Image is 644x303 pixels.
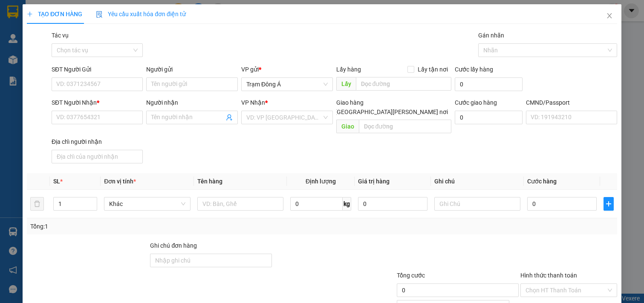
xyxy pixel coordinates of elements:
div: SĐT Người Gửi [52,65,143,74]
button: plus [604,197,614,211]
span: Đơn vị tính [104,178,136,185]
span: Lấy tận nơi [414,65,451,74]
span: user-add [226,114,233,121]
span: Giá trị hàng [358,178,390,185]
div: SĐT Người Nhận [52,98,143,107]
input: Cước giao hàng [455,111,523,124]
span: Tên hàng [197,178,222,185]
label: Gán nhãn [478,32,504,39]
div: Tổng: 1 [30,222,249,231]
div: CMND/Passport [526,98,618,107]
label: Ghi chú đơn hàng [150,242,197,249]
th: Ghi chú [431,173,524,190]
span: Lấy [336,77,355,91]
span: plus [604,200,613,207]
span: TẠO ĐƠN HÀNG [27,11,82,17]
input: Ghi chú đơn hàng [150,254,271,267]
span: Cước hàng [527,178,557,185]
input: Dọc đường [358,120,451,133]
span: Lấy hàng [336,66,361,73]
span: Trạm Đông Á [246,78,328,91]
label: Cước giao hàng [455,99,497,106]
label: Cước lấy hàng [455,66,493,73]
span: Định lượng [306,178,336,185]
input: VD: Bàn, Ghế [197,197,284,211]
span: plus [27,11,33,17]
span: VP Nhận [241,99,265,106]
span: Giao hàng [336,99,363,106]
img: icon [96,11,103,18]
button: delete [30,197,44,211]
input: Cước lấy hàng [455,77,523,91]
span: close [606,12,613,19]
div: VP gửi [241,65,333,74]
div: Địa chỉ người nhận [52,137,143,146]
input: 0 [358,197,427,211]
span: Khác [109,197,185,210]
input: Ghi Chú [434,197,521,211]
button: Close [598,4,621,28]
input: Dọc đường [355,77,451,91]
div: Người gửi [146,65,238,74]
div: Người nhận [146,98,238,107]
label: Tác vụ [52,32,69,39]
span: SL [53,178,60,185]
label: Hình thức thanh toán [520,272,577,279]
span: [GEOGRAPHIC_DATA][PERSON_NAME] nơi [332,107,451,117]
span: Yêu cầu xuất hóa đơn điện tử [96,11,186,17]
input: Địa chỉ của người nhận [52,150,143,163]
span: Giao [336,120,358,133]
span: Tổng cước [397,272,425,279]
span: kg [343,197,351,211]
